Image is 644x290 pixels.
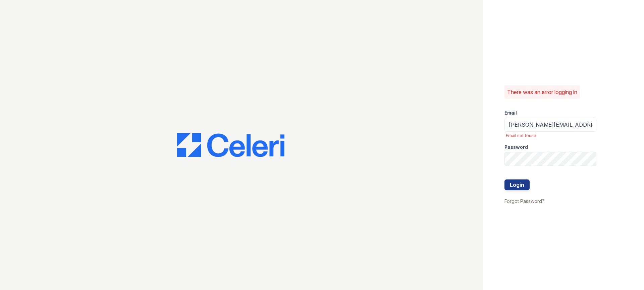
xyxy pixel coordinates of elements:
button: Login [504,179,530,190]
a: Forgot Password? [504,198,544,204]
label: Password [504,144,528,151]
span: Email not found [506,133,596,138]
img: CE_Logo_Blue-a8612792a0a2168367f1c8372b55b34899dd931a85d93a1a3d3e32e68fde9ad4.png [177,133,284,157]
p: There was an error logging in [507,88,577,96]
label: Email [504,110,517,116]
